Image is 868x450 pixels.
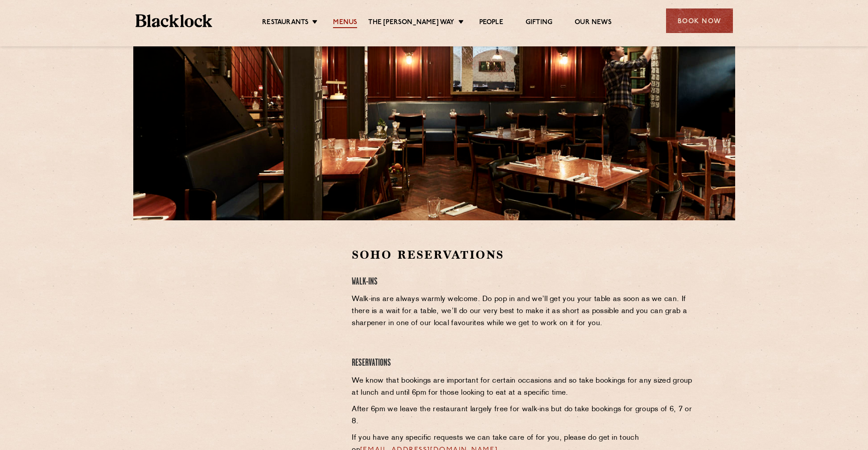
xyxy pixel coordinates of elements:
[352,404,694,428] p: After 6pm we leave the restaurant largely free for walk-ins but do take bookings for groups of 6,...
[575,18,612,28] a: Our News
[136,14,213,27] img: BL_Textured_Logo-footer-cropped.svg
[352,357,694,369] h4: Reservations
[666,8,733,33] div: Book Now
[352,375,694,399] p: We know that bookings are important for certain occasions and so take bookings for any sized grou...
[479,18,503,28] a: People
[262,18,309,28] a: Restaurants
[368,18,454,28] a: The [PERSON_NAME] Way
[352,276,694,288] h4: Walk-Ins
[526,18,552,28] a: Gifting
[352,293,694,330] p: Walk-ins are always warmly welcome. Do pop in and we’ll get you your table as soon as we can. If ...
[333,18,357,28] a: Menus
[206,247,306,381] iframe: OpenTable make booking widget
[352,247,694,263] h2: Soho Reservations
